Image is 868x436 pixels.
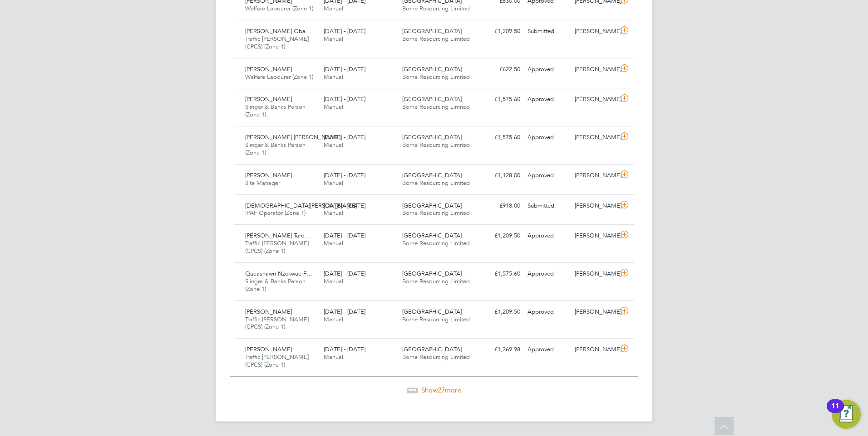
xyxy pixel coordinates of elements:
span: Manual [324,5,343,12]
div: £622.50 [477,62,524,77]
span: Manual [324,35,343,43]
span: [DEMOGRAPHIC_DATA][PERSON_NAME] [245,202,357,209]
div: £1,269.98 [477,342,524,357]
div: Approved [524,305,571,320]
span: [GEOGRAPHIC_DATA] [402,202,462,209]
span: [DATE] - [DATE] [324,27,365,35]
span: [PERSON_NAME] Oba… [245,27,311,35]
span: Borne Resourcing Limited [402,209,470,217]
div: Approved [524,228,571,243]
div: [PERSON_NAME] [571,24,618,39]
span: Queashawn Nzekwue-F… [245,270,312,277]
div: Approved [524,62,571,77]
button: Open Resource Center, 11 new notifications [832,400,861,429]
span: Show more [421,386,461,394]
div: £1,128.00 [477,168,524,183]
div: [PERSON_NAME] [571,199,618,213]
span: Manual [324,315,343,323]
div: 11 [831,406,839,418]
span: Traffic [PERSON_NAME] (CPCS) (Zone 1) [245,353,309,368]
span: IPAF Operator (Zone 1) [245,209,306,217]
div: [PERSON_NAME] [571,130,618,145]
span: Manual [324,209,343,217]
div: [PERSON_NAME] [571,62,618,77]
span: 27 [438,386,445,394]
div: [PERSON_NAME] [571,168,618,183]
div: £1,575.60 [477,266,524,281]
span: [GEOGRAPHIC_DATA] [402,27,462,35]
span: Welfare Labourer (Zone 1) [245,5,313,12]
span: Borne Resourcing Limited [402,179,470,187]
span: [PERSON_NAME] [245,95,292,103]
span: [DATE] - [DATE] [324,308,365,315]
div: [PERSON_NAME] [571,266,618,281]
span: Manual [324,239,343,247]
div: Approved [524,342,571,357]
span: [DATE] - [DATE] [324,270,365,277]
div: £1,209.50 [477,24,524,39]
span: [GEOGRAPHIC_DATA] [402,308,462,315]
span: Borne Resourcing Limited [402,5,470,12]
div: Approved [524,130,571,145]
span: [GEOGRAPHIC_DATA] [402,345,462,353]
span: [DATE] - [DATE] [324,133,365,141]
span: [GEOGRAPHIC_DATA] [402,171,462,179]
span: Manual [324,353,343,361]
span: Traffic [PERSON_NAME] (CPCS) (Zone 1) [245,315,309,331]
div: £1,575.60 [477,92,524,107]
span: Borne Resourcing Limited [402,277,470,285]
span: [PERSON_NAME] [245,308,292,315]
div: [PERSON_NAME] [571,342,618,357]
span: Traffic [PERSON_NAME] (CPCS) (Zone 1) [245,239,309,255]
span: Manual [324,277,343,285]
div: Approved [524,168,571,183]
div: £1,209.50 [477,305,524,320]
div: £1,209.50 [477,228,524,243]
span: [PERSON_NAME] [245,345,292,353]
span: [DATE] - [DATE] [324,171,365,179]
div: Approved [524,266,571,281]
span: [PERSON_NAME] Tare… [245,232,310,239]
span: Manual [324,103,343,111]
span: Site Manager [245,179,280,187]
span: Borne Resourcing Limited [402,141,470,149]
div: £918.00 [477,199,524,213]
span: Slinger & Banks Person (Zone 1) [245,277,306,293]
span: [DATE] - [DATE] [324,95,365,103]
div: [PERSON_NAME] [571,92,618,107]
div: £1,575.60 [477,130,524,145]
span: Slinger & Banks Person (Zone 1) [245,103,306,118]
span: [DATE] - [DATE] [324,202,365,209]
span: Manual [324,141,343,149]
span: Borne Resourcing Limited [402,353,470,361]
span: Borne Resourcing Limited [402,103,470,111]
span: [GEOGRAPHIC_DATA] [402,95,462,103]
span: [GEOGRAPHIC_DATA] [402,270,462,277]
span: [PERSON_NAME] [PERSON_NAME] [245,133,340,141]
span: [GEOGRAPHIC_DATA] [402,133,462,141]
span: [PERSON_NAME] [245,171,292,179]
span: Borne Resourcing Limited [402,239,470,247]
span: Borne Resourcing Limited [402,73,470,81]
span: [DATE] - [DATE] [324,232,365,239]
div: Submitted [524,24,571,39]
div: Approved [524,92,571,107]
span: [PERSON_NAME] [245,65,292,73]
span: Traffic [PERSON_NAME] (CPCS) (Zone 1) [245,35,309,50]
span: [GEOGRAPHIC_DATA] [402,65,462,73]
span: Borne Resourcing Limited [402,35,470,43]
div: Submitted [524,199,571,213]
span: Manual [324,179,343,187]
span: [GEOGRAPHIC_DATA] [402,232,462,239]
span: [DATE] - [DATE] [324,65,365,73]
span: Manual [324,73,343,81]
span: Welfare Labourer (Zone 1) [245,73,313,81]
span: Slinger & Banks Person (Zone 1) [245,141,306,156]
div: [PERSON_NAME] [571,228,618,243]
span: Borne Resourcing Limited [402,315,470,323]
div: [PERSON_NAME] [571,305,618,320]
span: [DATE] - [DATE] [324,345,365,353]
